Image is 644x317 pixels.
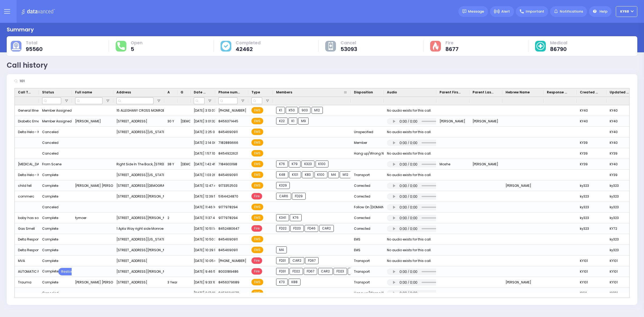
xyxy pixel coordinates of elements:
[606,288,636,298] div: KY101
[351,223,384,234] div: Corrected
[164,277,177,288] div: 3 Year
[218,162,237,166] span: 7184903198
[304,268,317,275] span: FD67
[191,202,215,213] div: [DATE] 11:46:10 AM
[351,288,384,298] div: Hang up/Wrong Number
[191,234,215,245] div: [DATE] 10:50:36 AM
[436,159,469,170] div: Moshe
[191,170,215,180] div: [DATE] 1:03:26 PM
[560,9,583,14] span: Notifications
[387,107,431,114] div: No audio exists for this call.
[577,277,606,288] div: KY101
[64,99,69,103] button: Open Filter Menu
[218,90,241,95] span: Phone number
[502,277,544,288] div: [PERSON_NAME]
[42,214,58,221] div: Complete
[218,108,246,113] span: [PHONE_NUMBER]
[15,127,39,137] div: Delta Helo - MVA Entrapment D ^
[577,105,606,116] div: KY40
[191,223,215,234] div: [DATE] 10:51:14 AM
[218,173,238,177] span: 8454690911
[469,116,502,127] div: [PERSON_NAME]
[577,213,606,223] div: ky323
[276,279,288,286] span: K73
[42,118,72,125] div: Member Assigned
[606,202,636,213] div: ky323
[276,182,290,189] span: K329
[218,280,239,285] span: 8456379689
[387,172,431,178] div: No audio exists for this call.
[318,268,333,275] span: CAR2
[577,191,606,202] div: ky323
[15,213,39,223] div: baby has something stuck in the air
[113,234,164,245] div: [STREET_ADDRESS][US_STATE]
[42,107,72,114] div: Member Assigned
[191,213,215,223] div: [DATE] 11:37:48 AM
[606,266,636,277] div: KY101
[194,97,204,104] input: Date & Time Filter Input
[42,150,58,157] div: Canceled
[276,257,289,264] span: FD31
[276,214,289,221] span: K341
[276,171,288,178] span: K48
[387,257,431,264] div: No audio exists for this call.
[288,118,297,125] span: K1
[251,247,263,253] span: EMS
[387,90,397,95] span: Audio
[251,290,263,296] span: EMS
[191,245,215,256] div: [DATE] 10:29:16 AM
[445,40,459,46] span: Fire
[18,76,98,86] input: Search
[288,279,301,286] span: K88
[314,171,328,178] span: K100
[177,116,191,127] div: [DEMOGRAPHIC_DATA]
[218,183,237,188] span: 9173352503
[15,159,39,170] div: [MEDICAL_DATA]
[113,116,164,127] div: [STREET_ADDRESS]
[42,161,61,168] div: From Scene
[305,225,319,232] span: FD46
[501,9,510,14] span: Alert
[113,105,164,116] div: 15 ALLEGHANY CROSS MONROE [US_STATE] 10950
[218,291,239,295] span: 8452634678
[15,223,39,234] div: Gas Smell
[191,180,215,191] div: [DATE] 12:47:47 PM
[131,46,142,52] span: 5
[191,288,215,298] div: [DATE] 9:17:01 AM
[251,161,263,167] span: EMS
[354,90,373,95] span: Disposition
[42,193,58,200] div: Complete
[387,150,431,157] div: No audio exists for this call.
[276,193,291,200] span: CAR6
[164,116,177,127] div: 30 Y
[577,202,606,213] div: ky323
[351,266,384,277] div: Transport
[351,202,384,213] div: Follow On [DOMAIN_NAME]
[387,247,431,254] div: No audio exists for this call.
[276,268,289,275] span: FD31
[191,105,215,116] div: [DATE] 3:13:07 PM
[251,107,263,114] span: EMS
[468,9,484,14] span: Message
[42,279,58,286] div: Complete
[113,256,164,266] div: [STREET_ADDRESS]
[26,40,43,46] span: Total
[606,159,636,170] div: KY40
[251,97,262,104] input: Type Filter Input
[276,161,288,167] span: K76
[113,191,164,202] div: [STREET_ADDRESS][PERSON_NAME][US_STATE]
[194,90,208,95] span: Date & Time
[550,46,567,52] span: 86790
[164,213,177,223] div: 2
[606,170,636,180] div: KY39
[506,90,530,95] span: Hebrew Name
[113,127,164,137] div: [STREET_ADDRESS][US_STATE]
[15,277,39,288] div: Trauma
[445,46,459,52] span: 8677
[276,118,288,125] span: K22
[75,90,92,95] span: Full name
[181,90,183,95] span: Gender
[606,137,636,148] div: KY40
[218,194,238,199] span: 5164424870
[191,191,215,202] div: [DATE] 12:39:56 PM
